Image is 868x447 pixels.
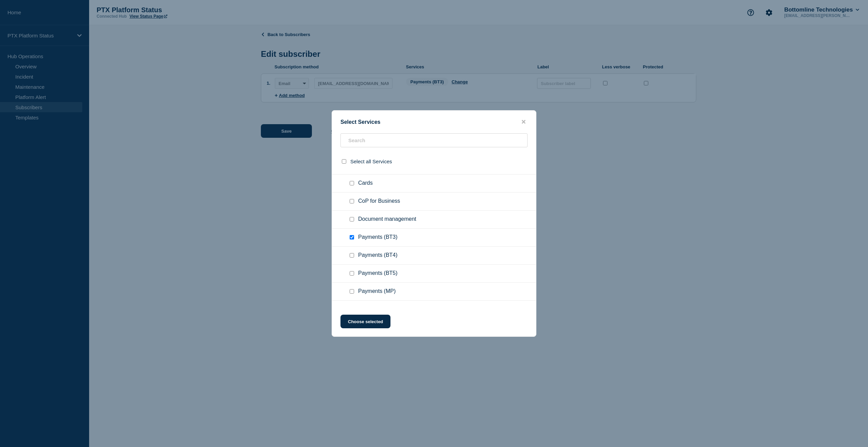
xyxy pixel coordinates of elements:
span: Select all Services [350,159,392,164]
input: Document management checkbox [350,217,354,221]
input: Cards checkbox [350,181,354,185]
button: Choose selected [340,315,390,328]
span: Payments (BT5) [358,270,398,277]
span: Cards [358,180,373,187]
span: Payments (MP) [358,288,396,295]
span: Document management [358,216,416,223]
div: Select Services [332,119,536,125]
input: Payments (BT5) checkbox [350,271,354,276]
input: Payments (BT3) checkbox [350,235,354,239]
input: CoP for Business checkbox [350,199,354,203]
span: Payments (BT4) [358,252,398,259]
button: close button [520,119,528,125]
input: Payments (BT4) checkbox [350,253,354,258]
input: select all checkbox [342,159,346,164]
input: Search [340,133,528,147]
span: CoP for Business [358,198,400,205]
input: Payments (MP) checkbox [350,289,354,294]
span: Payments (BT3) [358,234,398,241]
